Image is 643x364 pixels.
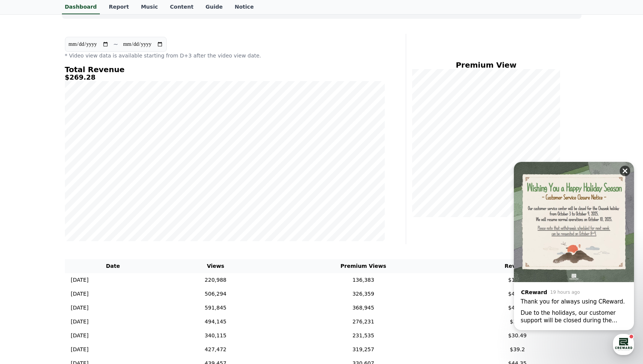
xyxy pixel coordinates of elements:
a: Messages [50,238,97,257]
td: 494,145 [161,315,270,329]
p: [DATE] [71,346,89,353]
th: Date [65,259,161,273]
td: $16.92 [456,273,578,287]
th: Views [161,259,270,273]
td: 220,988 [161,273,270,287]
span: Home [19,249,32,255]
td: $48.43 [456,301,578,315]
th: Revenue [456,259,578,273]
p: [DATE] [71,276,89,284]
a: Settings [97,238,144,257]
td: $30.49 [456,329,578,343]
span: Settings [111,249,130,255]
td: 591,845 [161,301,270,315]
td: 136,383 [270,273,457,287]
p: ~ [113,40,118,49]
p: [DATE] [71,332,89,340]
td: 231,535 [270,329,457,343]
td: 319,257 [270,343,457,356]
td: 326,359 [270,287,457,301]
p: [DATE] [71,304,89,312]
td: 340,115 [161,329,270,343]
p: * Video view data is available starting from D+3 after the video view date. [65,52,385,59]
td: 368,945 [270,301,457,315]
td: 427,472 [161,343,270,356]
p: [DATE] [71,318,89,326]
h4: Total Revenue [65,65,385,74]
td: 276,231 [270,315,457,329]
th: Premium Views [270,259,457,273]
td: $33.6 [456,315,578,329]
span: Messages [62,250,84,256]
h5: $269.28 [65,74,385,81]
td: 506,294 [161,287,270,301]
p: [DATE] [71,290,89,298]
td: $43.87 [456,287,578,301]
td: $39.2 [456,343,578,356]
h4: Premium View [412,61,560,69]
a: Home [2,238,50,257]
